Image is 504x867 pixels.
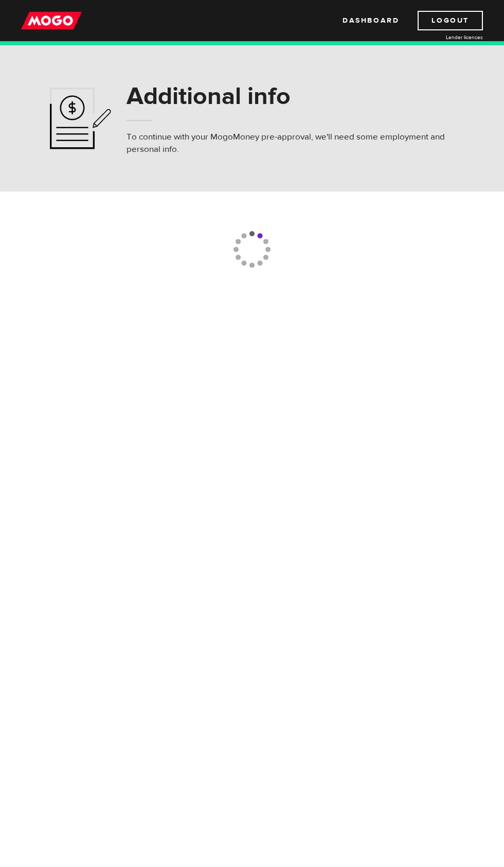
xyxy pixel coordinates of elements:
a: Lender licences [406,33,483,41]
a: Logout [418,11,483,30]
img: loading-colorWheel_medium.gif [233,192,272,307]
img: mogo_logo-11ee424be714fa7cbb0f0f49df9e16ec.png [21,11,82,30]
img: application-ef4f7aff46a5c1a1d42a38d909f5b40b.svg [50,88,111,149]
p: To continue with your MogoMoney pre-approval, we'll need some employment and personal info. [127,131,455,155]
a: Dashboard [343,11,399,30]
h1: Additional info [127,83,455,110]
